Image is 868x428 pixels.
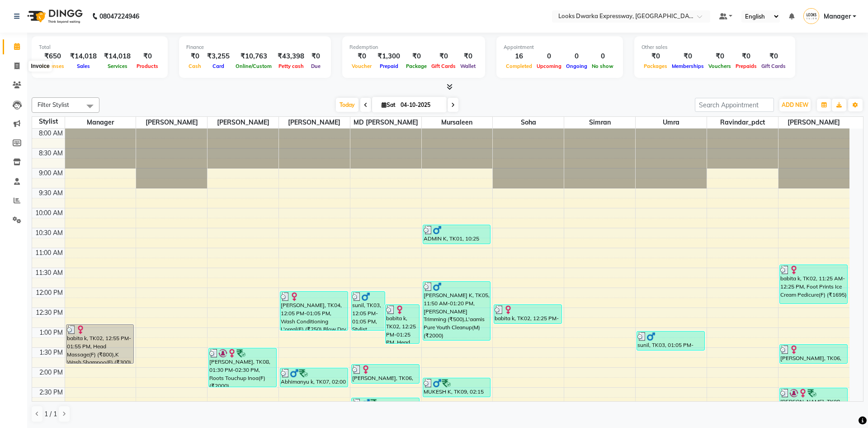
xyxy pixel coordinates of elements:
[423,282,491,340] div: [PERSON_NAME] K, TK05, 11:50 AM-01:20 PM, [PERSON_NAME] Trimming (₹500),L'aamis Pure Youth Cleanu...
[33,248,65,258] div: 11:00 AM
[136,117,207,128] span: [PERSON_NAME]
[208,117,278,128] span: [PERSON_NAME]
[203,51,233,62] div: ₹3,255
[564,51,590,62] div: 0
[782,101,808,108] span: ADD NEW
[590,51,616,62] div: 0
[349,43,478,51] div: Redemption
[38,101,69,108] span: Filter Stylist
[38,388,65,397] div: 2:30 PM
[493,117,564,128] span: Soha
[642,43,788,51] div: Other sales
[66,325,134,363] div: babita k, TK02, 12:55 PM-01:55 PM, Head Massage(F) (₹800),K Wash Shampoo(F) (₹300)
[404,51,429,62] div: ₹0
[429,63,458,69] span: Gift Cards
[34,308,65,317] div: 12:30 PM
[279,117,350,128] span: [PERSON_NAME]
[636,117,707,128] span: Umra
[504,43,616,51] div: Appointment
[134,63,160,69] span: Products
[37,168,65,178] div: 9:00 AM
[564,117,635,128] span: Simran
[276,63,306,69] span: Petty cash
[23,4,85,29] img: logo
[274,51,308,62] div: ₹43,398
[280,368,348,387] div: Abhimanyu k, TK07, 02:00 PM-02:30 PM, [PERSON_NAME] Trimming (₹500)
[429,51,458,62] div: ₹0
[695,98,774,112] input: Search Appointment
[65,117,136,128] span: Manager
[33,268,65,278] div: 11:30 AM
[38,348,65,357] div: 1:30 PM
[504,63,534,69] span: Completed
[422,117,493,128] span: Mursaleen
[642,51,670,62] div: ₹0
[803,8,819,24] img: Manager
[590,63,616,69] span: No show
[534,51,564,62] div: 0
[38,368,65,377] div: 2:00 PM
[99,4,139,29] b: 08047224946
[707,117,778,128] span: Ravindar_pdct
[308,51,324,62] div: ₹0
[37,149,65,158] div: 8:30 AM
[38,328,65,337] div: 1:00 PM
[423,225,491,244] div: ADMIN K, TK01, 10:25 AM-10:55 AM, Wash Shampoo(F) (₹150)
[780,345,847,363] div: [PERSON_NAME], TK06, 01:25 PM-01:55 PM, Classic Pedicure(F) (₹600)
[75,63,92,69] span: Sales
[706,51,733,62] div: ₹0
[778,117,849,128] span: [PERSON_NAME]
[100,51,134,62] div: ₹14,018
[105,63,130,69] span: Services
[34,288,65,298] div: 12:00 PM
[336,98,359,112] span: Today
[494,305,561,323] div: babita k, TK02, 12:25 PM-12:55 PM, Gel [MEDICAL_DATA] (₹150)
[564,63,590,69] span: Ongoing
[670,63,706,69] span: Memberships
[37,129,65,138] div: 8:00 AM
[186,63,203,69] span: Cash
[706,63,733,69] span: Vouchers
[233,63,274,69] span: Online/Custom
[37,188,65,198] div: 9:30 AM
[398,98,443,112] input: 2025-10-04
[66,51,100,62] div: ₹14,018
[44,409,57,419] span: 1 / 1
[733,63,759,69] span: Prepaids
[33,208,65,218] div: 10:00 AM
[134,51,160,62] div: ₹0
[759,63,788,69] span: Gift Cards
[39,51,66,62] div: ₹650
[349,51,374,62] div: ₹0
[759,51,788,62] div: ₹0
[32,117,65,126] div: Stylist
[458,63,478,69] span: Wallet
[352,398,419,417] div: MUKESH K, TK09, 02:45 PM-03:15 PM, Biotop Shampoo Conditioning(F)* (₹500)
[186,43,324,51] div: Finance
[209,348,276,387] div: [PERSON_NAME], TK08, 01:30 PM-02:30 PM, Roots Touchup Inoa(F) (₹2000)
[352,365,419,383] div: [PERSON_NAME], TK06, 01:55 PM-02:25 PM, Stylist Cut(F) (₹1200)
[280,292,348,330] div: [PERSON_NAME], TK04, 12:05 PM-01:05 PM, Wash Conditioning L'oreal(F) (₹250),Blow Dry Stylist(F)* ...
[504,51,534,62] div: 16
[779,99,811,111] button: ADD NEW
[642,63,670,69] span: Packages
[28,61,52,72] div: Invoice
[458,51,478,62] div: ₹0
[233,51,274,62] div: ₹10,763
[349,63,374,69] span: Voucher
[780,265,847,303] div: babita k, TK02, 11:25 AM-12:25 PM, Foot Prints Ice Cream Pedicure(F) (₹1695)
[33,228,65,238] div: 10:30 AM
[637,332,704,350] div: sunil, TK03, 01:05 PM-01:35 PM, Eyebrows (₹200)
[733,51,759,62] div: ₹0
[670,51,706,62] div: ₹0
[39,43,160,51] div: Total
[350,117,421,128] span: MD [PERSON_NAME]
[374,51,404,62] div: ₹1,300
[824,12,851,21] span: Manager
[534,63,564,69] span: Upcoming
[423,378,491,397] div: MUKESH K, TK09, 02:15 PM-02:45 PM, Stylist Cut(M) (₹700)
[379,101,398,108] span: Sat
[186,51,203,62] div: ₹0
[309,63,323,69] span: Due
[352,292,385,330] div: sunil, TK03, 12:05 PM-01:05 PM, Stylist Cut(M) (₹700),[PERSON_NAME] Trimming (₹500)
